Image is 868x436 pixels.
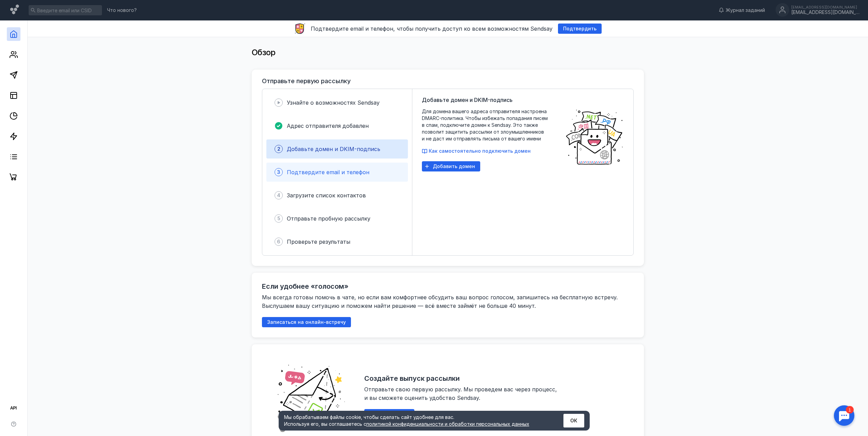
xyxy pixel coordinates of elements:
[433,164,475,169] span: Добавить домен
[287,122,369,129] span: Адрес отправителя добавлен
[422,161,480,171] button: Добавить домен
[287,99,380,106] span: Узнайте о возможностях Sendsay
[364,374,460,382] h2: Создайте выпуск рассылки
[262,282,349,290] h2: Если удобнее «голосом»
[262,319,351,325] a: Записаться на онлайн-встречу
[262,294,619,309] span: Мы всегда готовы помочь в чате, но если вам комфортнее обсудить ваш вопрос голосом, запишитесь на...
[287,215,370,222] span: Отправьте пробную рассылку
[287,238,350,245] span: Проверьте результаты
[287,169,369,176] span: Подтвердите email и телефон
[563,26,597,32] span: Подтвердить
[563,414,584,427] button: ОК
[366,421,529,427] a: политикой конфиденциальности и обработки персональных данных
[15,4,23,12] div: 1
[791,10,859,15] div: [EMAIL_ADDRESS][DOMAIN_NAME]
[311,25,553,32] span: Подтвердите email и телефон, чтобы получить доступ ко всем возможностям Sendsay
[104,8,140,13] a: Что нового?
[715,7,768,14] a: Журнал заданий
[726,7,765,14] span: Журнал заданий
[277,169,280,176] span: 3
[565,108,624,166] img: poster
[422,108,558,142] span: Для домена вашего адреса отправителя настроена DMARC-политика. Чтобы избежать попадания писем в с...
[287,192,366,199] span: Загрузите список контактов
[107,8,137,13] span: Что нового?
[262,78,351,85] h3: Отправьте первую рассылку
[287,146,380,152] span: Добавьте домен и DKIM-подпись
[364,409,414,419] button: Создать выпуск
[422,96,513,104] span: Добавьте домен и DKIM-подпись
[252,47,276,57] span: Обзор
[422,148,531,154] button: Как самостоятельно подключить домен
[277,192,280,199] span: 4
[791,5,859,9] div: [EMAIL_ADDRESS][DOMAIN_NAME]
[364,386,559,401] span: Отправьте свою первую рассылку. Мы проведем вас через процесс, и вы сможете оценить удобство Send...
[558,24,602,34] button: Подтвердить
[277,238,280,245] span: 6
[262,317,351,327] button: Записаться на онлайн-встречу
[267,319,346,325] span: Записаться на онлайн-встречу
[429,148,531,154] span: Как самостоятельно подключить домен
[29,5,102,15] input: Введите email или CSID
[277,215,280,222] span: 5
[277,146,280,152] span: 2
[284,414,547,427] div: Мы обрабатываем файлы cookie, чтобы сделать сайт удобнее для вас. Используя его, вы соглашаетесь c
